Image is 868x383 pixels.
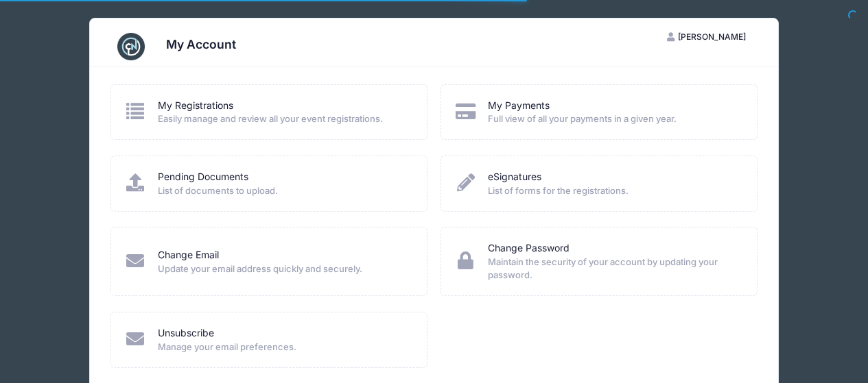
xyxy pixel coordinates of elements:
[488,170,541,184] a: eSignatures
[488,184,739,198] span: List of forms for the registrations.
[158,99,233,113] a: My Registrations
[158,170,248,184] a: Pending Documents
[655,25,758,49] button: [PERSON_NAME]
[166,37,236,51] h3: My Account
[488,241,570,256] a: Change Password
[158,112,409,126] span: Easily manage and review all your event registrations.
[158,326,214,341] a: Unsubscribe
[158,341,409,354] span: Manage your email preferences.
[158,184,409,198] span: List of documents to upload.
[158,262,409,276] span: Update your email address quickly and securely.
[488,99,550,113] a: My Payments
[158,248,219,262] a: Change Email
[678,32,746,42] span: [PERSON_NAME]
[488,112,739,126] span: Full view of all your payments in a given year.
[488,256,739,282] span: Maintain the security of your account by updating your password.
[117,33,145,60] img: CampNetwork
